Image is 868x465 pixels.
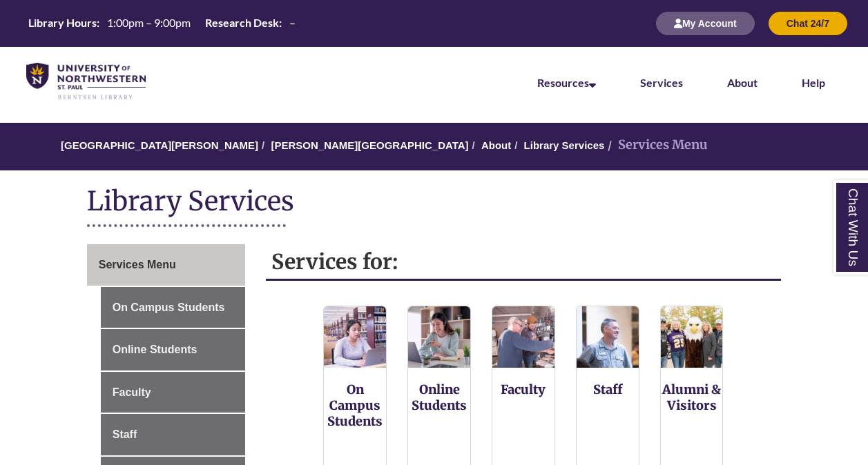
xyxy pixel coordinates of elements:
button: My Account [656,12,755,35]
img: Faculty Resources [492,306,554,368]
img: Staff Services [577,306,639,368]
a: Alumni & Visitors [662,382,721,413]
img: UNWSP Library Logo [26,63,146,101]
a: Staff [101,414,245,455]
a: [PERSON_NAME][GEOGRAPHIC_DATA] [271,139,468,151]
span: 1:00pm – 9:00pm [107,16,191,29]
li: Services Menu [604,135,708,155]
th: Library Hours: [23,15,102,30]
a: On Campus Students [327,382,383,429]
a: Faculty [501,382,546,397]
a: Services Menu [87,244,245,286]
img: Online Students Services [408,306,470,368]
span: Services Menu [99,259,176,270]
h1: Library Services [87,184,782,221]
a: Help [802,76,825,89]
a: Staff [593,382,622,397]
img: Alumni and Visitors Services [661,306,723,368]
span: – [289,16,296,29]
a: [GEOGRAPHIC_DATA][PERSON_NAME] [61,139,258,151]
table: Hours Today [23,15,301,30]
th: Research Desk: [200,15,284,30]
a: Services [640,76,683,89]
a: Faculty [101,372,245,413]
a: Library Services [524,139,605,151]
a: Online Students [412,382,467,413]
a: About [727,76,758,89]
img: On Campus Students Services [324,306,386,368]
button: Chat 24/7 [769,12,847,35]
h2: Services for: [266,244,782,281]
a: Resources [537,76,596,89]
a: Online Students [101,329,245,370]
a: Hours Today [23,15,301,32]
a: About [481,139,511,151]
a: On Campus Students [101,287,245,328]
a: My Account [656,17,755,29]
a: Chat 24/7 [769,17,847,29]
